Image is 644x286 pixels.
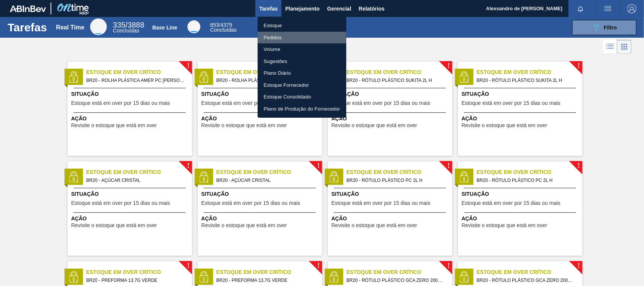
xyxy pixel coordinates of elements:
a: Volume [258,43,346,55]
a: Sugestões [258,55,346,68]
a: Estoque Consolidado [258,91,346,103]
a: Estoque [258,20,346,32]
a: Plano de Produção do Fornecedor [258,103,346,115]
a: Plano Diário [258,67,346,79]
a: Pedidos [258,32,346,44]
a: Estoque Fornecedor [258,79,346,91]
